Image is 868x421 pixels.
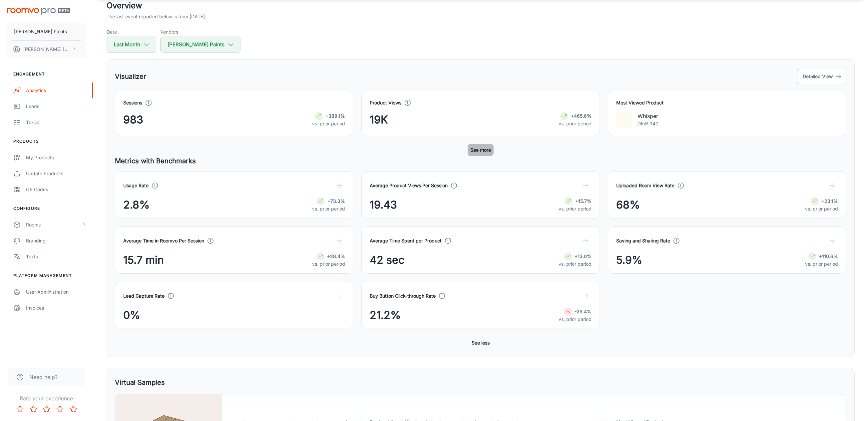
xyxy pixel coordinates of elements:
[123,112,143,128] span: 983
[638,112,658,120] p: Whisper
[27,402,40,416] button: Rate 2 star
[26,288,86,296] div: User Administration
[468,144,494,156] button: See more
[26,154,86,161] div: My Products
[370,237,442,244] h4: Average Time Spent per Product
[123,292,165,300] h4: Lead Capture Rate
[571,113,592,119] strong: +465.6%
[115,156,846,166] h5: Metrics with Benchmarks
[559,205,592,212] p: vs. prior period
[805,260,838,268] p: vs. prior period
[26,253,86,260] div: Texts
[107,13,205,20] p: The last event reported below is from [DATE]
[115,377,165,387] h5: Virtual Samples
[469,337,492,349] button: See less
[26,237,86,244] div: Branding
[638,120,658,127] p: DEW 340
[325,113,345,119] strong: +389.1%
[14,28,67,35] p: [PERSON_NAME] Paints
[370,252,404,268] span: 42 sec
[26,170,86,177] div: Update Products
[26,103,86,110] div: Leads
[312,120,345,127] p: vs. prior period
[123,237,204,244] h4: Average Time in Roomvo Per Session
[327,198,345,204] strong: +73.3%
[123,307,140,323] span: 0%
[160,37,240,53] button: [PERSON_NAME] Paints
[797,69,846,84] button: Detailed View
[5,394,88,402] p: Rate your experience
[107,28,156,35] h5: Date
[23,46,70,53] p: [PERSON_NAME] [PERSON_NAME]
[312,205,345,212] p: vs. prior period
[7,23,86,40] button: [PERSON_NAME] Paints
[616,237,670,244] h4: Saving and Sharing Rate
[26,119,86,126] div: To-do
[26,87,86,94] div: Analytics
[7,41,86,58] button: [PERSON_NAME] [PERSON_NAME]
[115,71,146,81] h5: Visualizer
[559,260,592,268] p: vs. prior period
[29,373,58,381] span: Need help?
[616,252,642,268] span: 5.9%
[327,253,345,259] strong: +28.4%
[123,99,142,106] h4: Sessions
[312,260,345,268] p: vs. prior period
[40,402,53,416] button: Rate 3 star
[370,112,388,128] span: 19K
[26,221,81,228] div: Rooms
[123,252,164,268] span: 15.7 min
[805,205,838,212] p: vs. prior period
[616,112,632,128] img: Whisper
[616,182,674,189] h4: Uploaded Room View Rate
[123,182,149,189] h4: Usage Rate
[559,120,592,127] p: vs. prior period
[821,198,838,204] strong: +23.1%
[616,99,838,106] h4: Most Viewed Product
[819,253,838,259] strong: +110.6%
[575,309,592,314] strong: -29.4%
[575,198,592,204] strong: +15.7%
[67,402,80,416] button: Rate 5 star
[26,304,86,312] div: Invoices
[559,316,592,323] p: vs. prior period
[370,99,401,106] h4: Product Views
[616,197,640,213] span: 68%
[370,182,448,189] h4: Average Product Views Per Session
[370,197,397,213] span: 19.43
[53,402,67,416] button: Rate 4 star
[7,8,70,15] img: Roomvo PRO Beta
[370,292,436,300] h4: Buy Button Click-through Rate
[160,28,240,35] h5: Vendors
[370,307,401,323] span: 21.2%
[575,253,592,259] strong: +13.0%
[13,402,27,416] button: Rate 1 star
[26,186,86,193] div: QR Codes
[107,37,156,53] button: Last Month
[123,197,150,213] span: 2.8%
